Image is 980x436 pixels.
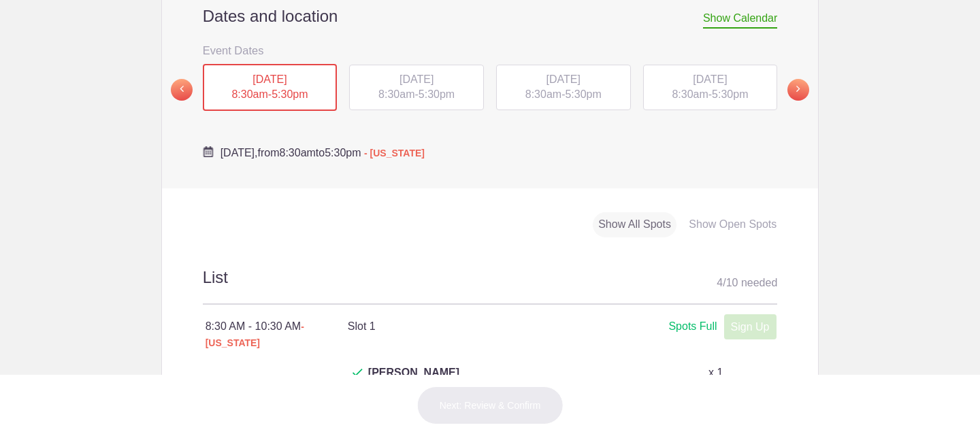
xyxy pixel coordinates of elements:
[693,73,727,85] span: [DATE]
[642,64,779,112] button: [DATE] 8:30am-5:30pm
[348,318,561,335] h4: Slot 1
[348,64,485,112] button: [DATE] 8:30am-5:30pm
[203,6,778,27] h2: Dates and location
[203,146,214,157] img: Cal purple
[272,88,308,100] span: 5:30pm
[525,88,561,100] span: 8:30am
[419,88,455,100] span: 5:30pm
[252,73,287,85] span: [DATE]
[231,88,267,100] span: 8:30am
[206,318,348,351] div: 8:30 AM - 10:30 AM
[349,65,484,111] div: -
[708,365,723,381] p: x 1
[712,88,748,100] span: 5:30pm
[399,73,434,85] span: [DATE]
[220,147,258,158] span: [DATE],
[325,147,361,158] span: 5:30pm
[723,277,725,288] span: /
[206,321,304,348] span: - [US_STATE]
[683,212,782,237] div: Show Open Spots
[353,369,363,377] img: Check dark green
[203,64,338,112] div: -
[496,65,631,111] div: -
[668,318,717,335] div: Spots Full
[417,386,563,424] button: Next: Review & Confirm
[495,64,632,112] button: [DATE] 8:30am-5:30pm
[643,65,778,111] div: -
[279,147,315,158] span: 8:30am
[368,365,459,397] span: [PERSON_NAME]
[203,40,778,61] h3: Event Dates
[220,147,425,158] span: from to
[593,212,676,237] div: Show All Spots
[364,148,425,158] span: - [US_STATE]
[546,73,581,85] span: [DATE]
[202,63,338,112] button: [DATE] 8:30am-5:30pm
[717,273,777,293] div: 4 10 needed
[203,266,778,305] h2: List
[378,88,414,100] span: 8:30am
[565,88,601,100] span: 5:30pm
[703,12,777,29] span: Show Calendar
[672,88,708,100] span: 8:30am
